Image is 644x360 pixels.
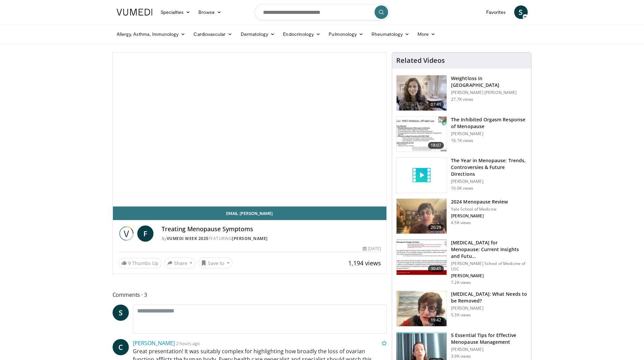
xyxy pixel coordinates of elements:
[451,198,508,205] h3: 2024 Menopause Review
[451,157,527,177] h3: The Year in Menopause: Trends, Controversies & Future Directions
[451,354,471,359] p: 3.9K views
[451,207,508,212] p: Yale School of Medicine
[451,312,471,318] p: 5.3K views
[113,305,129,321] a: S
[113,339,129,355] a: C
[363,246,381,252] div: [DATE]
[396,116,527,152] a: 18:07 The Inhibited Orgasm Response of Menopause [PERSON_NAME] 16.1K views
[451,280,471,285] p: 7.2K views
[198,258,233,268] button: Save to
[451,239,527,260] h3: [MEDICAL_DATA] for Menopause: Current Insights and Futu…
[451,186,473,191] p: 10.0K views
[194,5,225,19] a: Browse
[396,291,527,327] a: 19:42 [MEDICAL_DATA]: What Needs to be Removed? [PERSON_NAME] 5.3K views
[113,27,190,41] a: Allergy, Asthma, Immunology
[396,239,527,285] a: 30:41 [MEDICAL_DATA] for Menopause: Current Insights and Futu… [PERSON_NAME] School of Medicine o...
[133,339,175,347] a: [PERSON_NAME]
[397,75,447,111] img: 9983fed1-7565-45be-8934-aef1103ce6e2.150x105_q85_crop-smart_upscale.jpg
[451,131,527,137] p: [PERSON_NAME]
[176,340,200,346] small: 2 hours ago
[428,101,444,108] span: 07:41
[397,240,447,275] img: 47271b8a-94f4-49c8-b914-2a3d3af03a9e.150x105_q85_crop-smart_upscale.jpg
[514,5,528,19] a: S
[451,261,527,272] p: [PERSON_NAME] School of Medicine of USC
[117,9,152,16] img: VuMedi Logo
[413,27,439,41] a: More
[428,224,444,231] span: 20:29
[428,265,444,272] span: 30:41
[189,27,236,41] a: Cardiovascular
[396,56,445,65] h4: Related Videos
[397,158,447,193] img: video_placeholder_short.svg
[451,291,527,304] h3: [MEDICAL_DATA]: What Needs to be Removed?
[137,225,153,242] a: F
[164,258,196,268] button: Share
[482,5,510,19] a: Favorites
[167,236,209,241] a: Vumedi Week 2025
[451,138,473,143] p: 16.1K views
[428,317,444,323] span: 19:42
[451,90,527,95] p: [PERSON_NAME] [PERSON_NAME]
[128,260,131,266] span: 9
[113,207,387,220] a: Email [PERSON_NAME]
[157,5,195,19] a: Specialties
[279,27,325,41] a: Endocrinology
[451,213,508,219] p: [PERSON_NAME]
[367,27,413,41] a: Rheumatology
[118,258,162,268] a: 9 Thumbs Up
[348,259,381,267] span: 1,194 views
[162,236,381,242] div: By FEATURING
[237,27,279,41] a: Dermatology
[451,97,473,102] p: 27.7K views
[162,225,381,233] h4: Treating Menopause Symptoms
[451,273,527,279] p: [PERSON_NAME]
[396,75,527,111] a: 07:41 Weightloss in [GEOGRAPHIC_DATA] [PERSON_NAME] [PERSON_NAME] 27.7K views
[451,332,527,345] h3: 5 Essential Tips for Effective Menopause Management
[451,306,527,311] p: [PERSON_NAME]
[451,75,527,89] h3: Weightloss in [GEOGRAPHIC_DATA]
[325,27,367,41] a: Pulmonology
[397,291,447,326] img: 4d0a4bbe-a17a-46ab-a4ad-f5554927e0d3.150x105_q85_crop-smart_upscale.jpg
[255,4,390,20] input: Search topics, interventions
[396,157,527,193] a: The Year in Menopause: Trends, Controversies & Future Directions [PERSON_NAME] 10.0K views
[451,116,527,130] h3: The Inhibited Orgasm Response of Menopause
[232,236,268,241] a: [PERSON_NAME]
[113,52,387,207] video-js: Video Player
[113,290,387,299] span: Comments 3
[451,347,527,352] p: [PERSON_NAME]
[451,179,527,184] p: [PERSON_NAME]
[428,142,444,149] span: 18:07
[397,199,447,234] img: 692f135d-47bd-4f7e-b54d-786d036e68d3.150x105_q85_crop-smart_upscale.jpg
[396,198,527,234] a: 20:29 2024 Menopause Review Yale School of Medicine [PERSON_NAME] 4.5K views
[451,220,471,225] p: 4.5K views
[118,225,135,242] img: Vumedi Week 2025
[397,117,447,152] img: 283c0f17-5e2d-42ba-a87c-168d447cdba4.150x105_q85_crop-smart_upscale.jpg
